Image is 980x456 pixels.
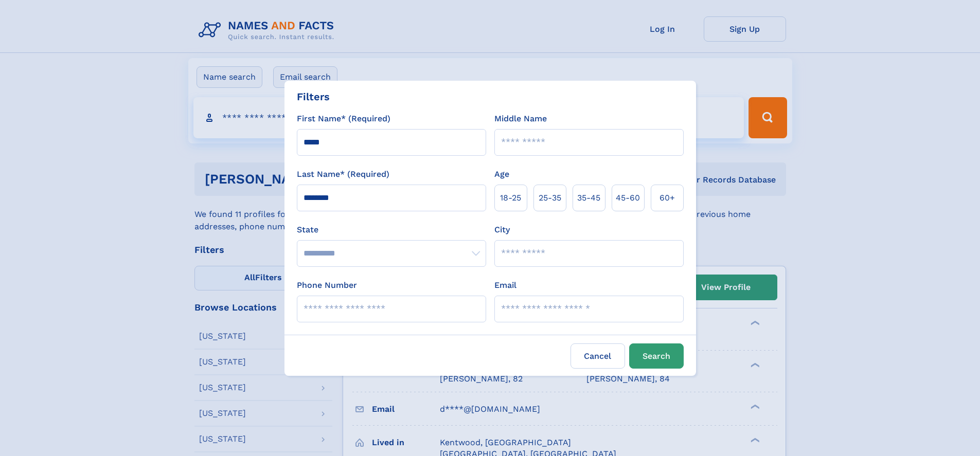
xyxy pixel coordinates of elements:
label: Age [494,168,509,180]
div: Filters [297,89,330,104]
span: 18‑25 [500,192,521,204]
label: City [494,224,510,236]
label: Phone Number [297,279,357,291]
span: 35‑45 [577,192,600,204]
label: Middle Name [494,113,547,125]
span: 45‑60 [616,192,640,204]
label: Email [494,279,516,291]
span: 25‑35 [539,192,561,204]
label: Last Name* (Required) [297,168,389,180]
label: Cancel [571,343,625,369]
label: State [297,224,486,236]
span: 60+ [660,192,675,204]
label: First Name* (Required) [297,113,390,125]
button: Search [629,343,684,369]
